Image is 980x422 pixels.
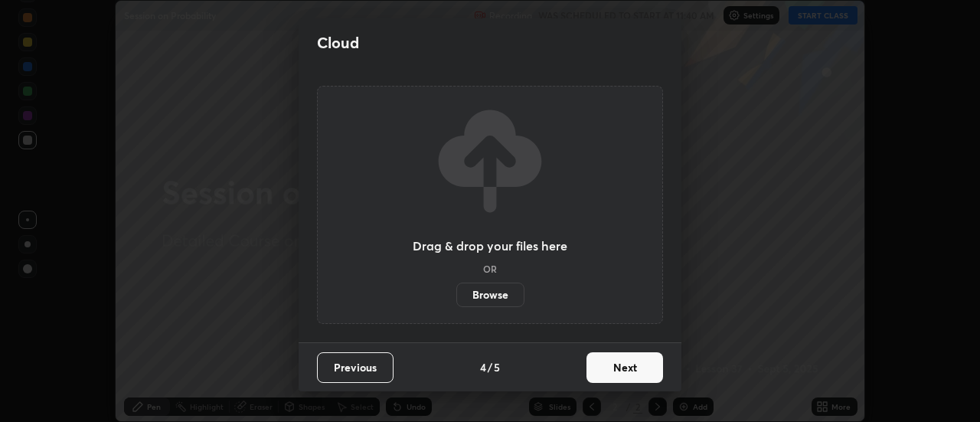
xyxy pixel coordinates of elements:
h4: 5 [494,359,500,375]
button: Next [586,352,663,383]
h5: OR [483,264,497,273]
h4: 4 [480,359,486,375]
h4: / [488,359,492,375]
h3: Drag & drop your files here [413,240,567,252]
h2: Cloud [317,33,359,53]
button: Previous [317,352,394,383]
